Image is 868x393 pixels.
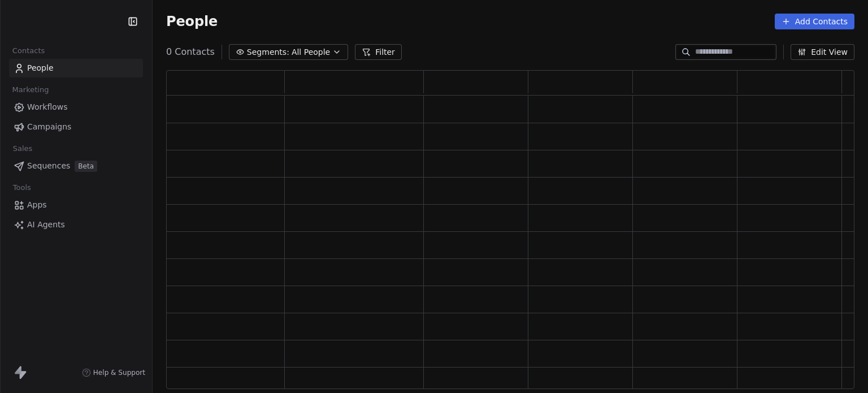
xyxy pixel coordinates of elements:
span: Sales [8,140,37,157]
span: Segments: [247,46,289,58]
span: Sequences [27,160,70,172]
a: AI Agents [9,215,143,234]
button: Filter [355,44,402,60]
span: Marketing [7,81,54,98]
a: Campaigns [9,118,143,136]
span: Beta [75,161,97,172]
button: Add Contacts [775,14,854,29]
span: Contacts [7,42,50,59]
span: Help & Support [93,368,145,377]
span: Campaigns [27,121,71,133]
span: Tools [8,179,36,196]
a: Apps [9,196,143,214]
span: 0 Contacts [166,45,215,59]
span: People [27,62,54,74]
a: Help & Support [82,368,145,377]
span: Apps [27,199,47,211]
span: AI Agents [27,219,65,231]
button: Edit View [791,44,854,60]
a: People [9,59,143,77]
a: SequencesBeta [9,157,143,175]
span: All People [292,46,330,58]
span: Workflows [27,101,68,113]
span: People [166,13,218,30]
a: Workflows [9,98,143,116]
